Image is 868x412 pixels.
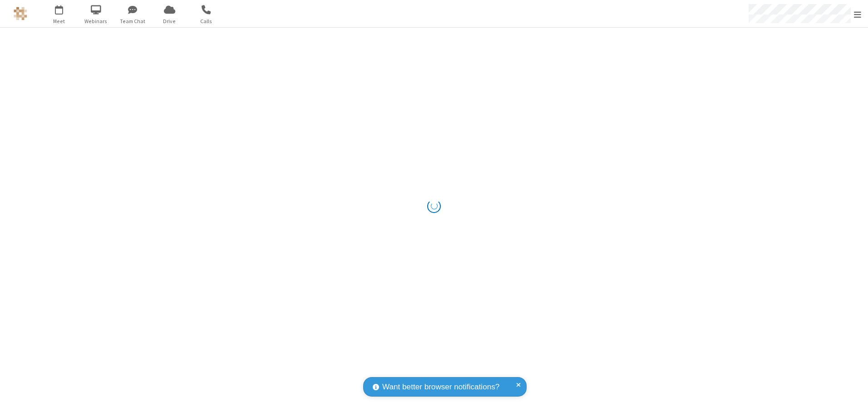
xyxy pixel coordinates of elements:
[189,17,223,25] span: Calls
[42,17,76,25] span: Meet
[116,17,150,25] span: Team Chat
[153,17,187,25] span: Drive
[14,7,27,20] img: QA Selenium DO NOT DELETE OR CHANGE
[382,381,499,393] span: Want better browser notifications?
[79,17,113,25] span: Webinars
